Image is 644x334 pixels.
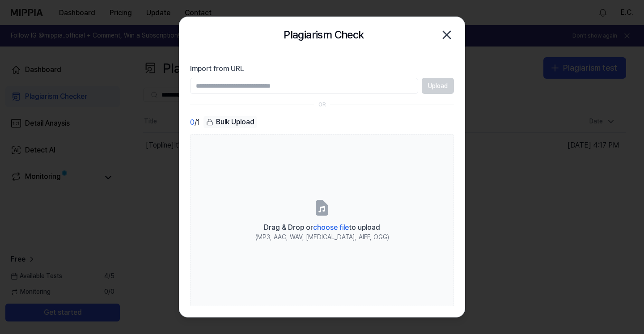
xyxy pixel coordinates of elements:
[318,101,326,109] div: OR
[190,117,195,128] span: 0
[284,26,364,43] h2: Plagiarism Check
[313,223,349,232] span: choose file
[264,223,380,232] span: Drag & Drop or to upload
[203,116,257,129] button: Bulk Upload
[255,233,389,242] div: (MP3, AAC, WAV, [MEDICAL_DATA], AIFF, OGG)
[203,116,257,128] div: Bulk Upload
[190,63,454,74] label: Import from URL
[190,116,200,129] div: / 1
